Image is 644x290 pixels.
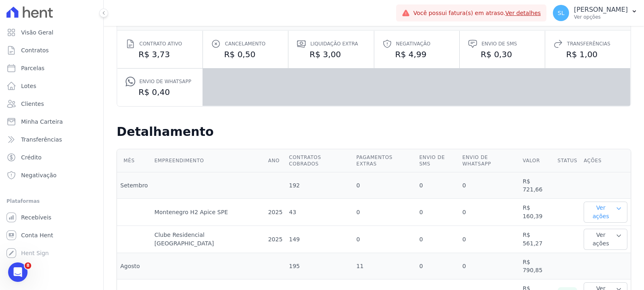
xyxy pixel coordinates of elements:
td: Agosto [117,253,151,279]
span: Envio de Whatsapp [139,77,191,86]
a: Lotes [3,78,100,94]
td: R$ 561,27 [519,226,554,253]
a: Conta Hent [3,227,100,243]
th: Valor [519,149,554,172]
span: Liquidação extra [310,40,358,48]
td: 0 [353,226,416,253]
a: Negativação [3,167,100,183]
td: 192 [286,172,353,199]
td: 0 [416,253,459,279]
p: [PERSON_NAME] [574,6,628,14]
td: 0 [416,226,459,253]
span: Contrato ativo [139,40,182,48]
dd: R$ 3,00 [296,49,365,60]
th: Mês [117,149,151,172]
th: Ações [580,149,631,172]
h2: Detalhamento [117,125,631,139]
a: Parcelas [3,60,100,76]
td: 0 [459,199,520,226]
td: 0 [416,172,459,199]
span: Transferências [21,135,62,144]
td: 11 [353,253,416,279]
td: 0 [353,172,416,199]
span: Visão Geral [21,28,53,37]
td: R$ 721,66 [519,172,554,199]
th: Envio de Whatsapp [459,149,520,172]
dd: R$ 1,00 [553,49,622,60]
span: Contratos [21,46,49,54]
p: Ver opções [574,14,628,20]
dd: R$ 0,50 [211,49,280,60]
span: Conta Hent [21,231,53,239]
span: Lotes [21,82,36,90]
a: Crédito [3,149,100,165]
span: Cancelamento [225,40,265,48]
span: Envio de SMS [482,40,517,48]
span: Parcelas [21,64,45,72]
dd: R$ 0,30 [468,49,537,60]
span: Crédito [21,153,42,161]
button: Ver ações [584,229,627,250]
button: SL [PERSON_NAME] Ver opções [546,2,644,24]
a: Transferências [3,131,100,148]
a: Ver detalhes [505,10,541,16]
th: Status [554,149,581,172]
div: Plataformas [6,196,97,206]
a: Clientes [3,96,100,112]
td: 195 [286,253,353,279]
span: Transferências [567,40,610,48]
th: Ano [265,149,286,172]
iframe: Intercom live chat [8,262,28,282]
td: 2025 [265,226,286,253]
dd: R$ 3,73 [126,49,194,60]
th: Contratos cobrados [286,149,353,172]
a: Visão Geral [3,24,100,41]
button: Ver ações [584,202,627,223]
td: 0 [459,253,520,279]
span: Clientes [21,100,44,108]
th: Empreendimento [151,149,265,172]
td: R$ 790,85 [519,253,554,279]
span: Você possui fatura(s) em atraso. [413,9,541,17]
span: 8 [25,262,31,269]
td: 0 [353,199,416,226]
span: Negativação [21,171,57,179]
th: Pagamentos extras [353,149,416,172]
span: Recebíveis [21,213,51,221]
span: SL [558,10,565,16]
td: 0 [416,199,459,226]
dd: R$ 0,40 [126,86,194,98]
td: Clube Residencial [GEOGRAPHIC_DATA] [151,226,265,253]
td: R$ 160,39 [519,199,554,226]
span: Negativação [396,40,431,48]
td: 43 [286,199,353,226]
dd: R$ 4,99 [382,49,451,60]
td: 0 [459,226,520,253]
a: Recebíveis [3,209,100,226]
td: 0 [459,172,520,199]
td: 2025 [265,199,286,226]
td: Montenegro H2 Apice SPE [151,199,265,226]
a: Contratos [3,42,100,58]
span: Minha Carteira [21,118,63,126]
td: 149 [286,226,353,253]
td: Setembro [117,172,151,199]
th: Envio de SMS [416,149,459,172]
a: Minha Carteira [3,114,100,130]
